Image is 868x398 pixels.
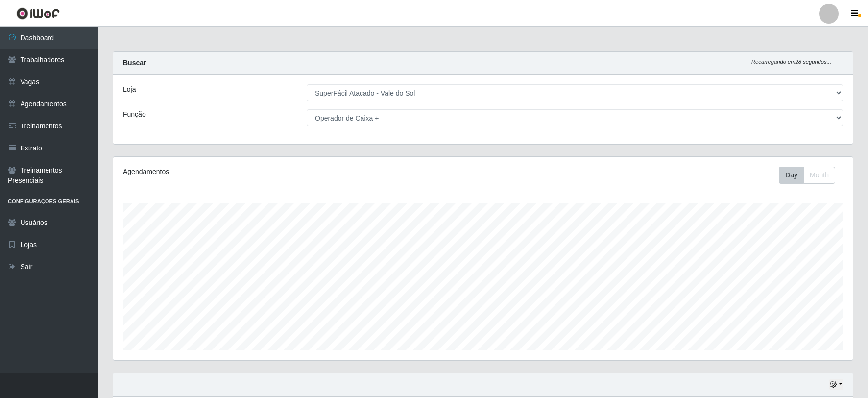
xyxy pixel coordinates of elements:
label: Função [123,109,146,120]
strong: Buscar [123,59,146,67]
i: Recarregando em 28 segundos... [751,59,831,65]
button: Month [803,167,835,184]
img: CoreUI Logo [16,7,60,20]
div: Agendamentos [123,167,414,177]
div: Toolbar with button groups [779,167,843,184]
label: Loja [123,84,136,95]
button: Day [779,167,804,184]
div: First group [779,167,835,184]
